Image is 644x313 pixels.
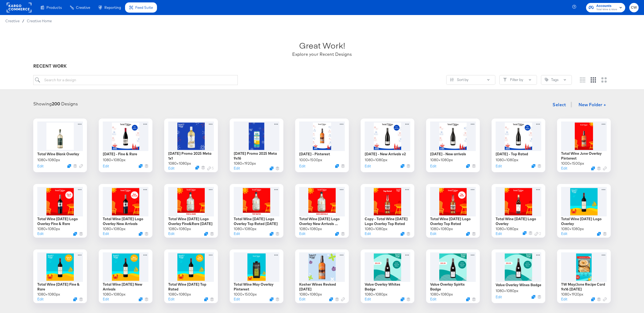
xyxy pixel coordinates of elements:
[430,226,453,231] div: 1080 × 1080 px
[430,297,436,302] button: Edit
[561,166,567,171] button: Edit
[430,164,436,169] button: Edit
[361,249,414,303] div: Value Overlay Whites Badge1080×1080pxEditDuplicate
[270,167,273,170] svg: Duplicate
[496,288,518,293] div: 1080 × 1080 px
[329,297,333,301] button: Duplicate
[446,75,495,85] button: SlidersSort by
[535,232,538,236] svg: Link
[139,232,142,236] button: Duplicate
[561,297,567,302] button: Edit
[596,8,617,12] span: Total Wine & More
[523,231,526,235] svg: Duplicate
[430,292,453,297] div: 1080 × 1080 px
[168,297,174,302] button: Edit
[586,3,625,12] button: AccountsTotal Wine & More
[103,282,148,292] div: Total Wine [DATE] New Arrivals
[103,226,126,231] div: 1080 × 1080 px
[365,216,410,226] div: Copy - Total Wine [DATE] Logo Overlay Top Rated
[629,3,639,12] button: CW
[401,164,404,168] svg: Duplicate
[603,167,607,170] svg: Link
[33,249,87,303] div: Total Wine [DATE] Fine & Rare1080×1080pxEditDuplicate
[99,184,152,238] div: Total Wine [DATE] Logo Overlay New Arrivals1080×1080pxEditDuplicate
[299,216,345,226] div: Total Wine [DATE] Logo Overlay New Arrivals [DATE]
[79,164,83,168] svg: Link
[168,231,174,236] button: Edit
[430,231,436,236] button: Edit
[37,157,60,163] div: 1080 × 1080 px
[37,226,60,231] div: 1080 × 1080 px
[135,5,153,10] span: Feed Suite
[361,184,414,238] div: Copy - Total Wine [DATE] Logo Overlay Top Rated1080×1080pxEditDuplicate
[37,292,60,297] div: 1080 × 1080 px
[335,232,339,236] button: Duplicate
[33,75,238,85] input: Search for a design
[234,292,257,297] div: 1000 × 1500 px
[603,297,607,301] svg: Link
[552,101,566,108] span: Select
[426,119,480,172] div: [DATE] - New arrivals1080×1080pxEditDuplicate
[168,292,191,297] div: 1080 × 1080 px
[168,151,214,161] div: [DATE] Promo 2025 Meta 1x1
[103,152,137,157] div: [DATE] - Fine & Rare
[299,297,305,302] button: Edit
[492,119,545,172] div: [DATE] - Top Rated1080×1080pxEditDuplicate
[365,157,387,163] div: 1080 × 1080 px
[503,78,507,82] svg: Filter
[561,231,567,236] button: Edit
[365,164,371,169] button: Edit
[234,161,256,166] div: 1080 × 1920 px
[295,184,349,238] div: Total Wine [DATE] Logo Overlay New Arrivals [DATE]1080×1080pxEditDuplicate
[335,164,339,168] svg: Duplicate
[20,19,27,23] span: /
[168,216,214,226] div: Total Wine [DATE] Logo Overlay Fine&Rare [DATE]
[561,292,583,297] div: 1080 × 1920 px
[591,167,595,170] svg: Duplicate
[496,216,541,226] div: Total Wine [DATE] Logo Overlay
[550,99,568,110] button: Select
[591,297,595,301] svg: Duplicate
[139,297,142,301] svg: Duplicate
[76,5,90,10] span: Creative
[37,164,43,169] button: Edit
[270,232,273,236] svg: Duplicate
[204,297,208,301] button: Duplicate
[496,282,541,288] div: Value Overlay Wines Badge
[33,184,87,238] div: Total Wine [DATE] Logo Overlay Fine & Rare1080×1080pxEditDuplicate
[37,282,83,292] div: Total Wine [DATE] Fine & Rare
[73,297,77,301] button: Duplicate
[204,232,208,236] button: Duplicate
[299,231,305,236] button: Edit
[430,152,466,157] div: [DATE] - New arrivals
[430,157,453,163] div: 1080 × 1080 px
[591,77,596,83] svg: Medium grid
[557,119,611,172] div: Total Wine June Overlay Pinterest1000×1500pxEditDuplicate
[365,152,406,157] div: [DATE] - New Arrivals v2
[492,184,545,238] div: Total Wine [DATE] Logo Overlay1080×1080pxEditDuplicateLink 2
[299,152,330,157] div: [DATE] - Pinterest
[541,75,572,85] button: TagTags
[596,3,617,9] span: Accounts
[466,232,470,236] svg: Duplicate
[168,161,191,166] div: 1080 × 1080 px
[532,164,535,168] button: Duplicate
[365,231,371,236] button: Edit
[270,297,273,301] svg: Duplicate
[561,282,607,292] div: TW May/June Recipe Card 9x16 [DATE]
[103,164,109,169] button: Edit
[401,232,404,236] svg: Duplicate
[103,216,148,226] div: Total Wine [DATE] Logo Overlay New Arrivals
[234,282,279,292] div: Total Wine May Overlay Pinterest
[466,164,470,168] svg: Duplicate
[430,216,476,226] div: Total Wine [DATE] Logo Overlay Top Rated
